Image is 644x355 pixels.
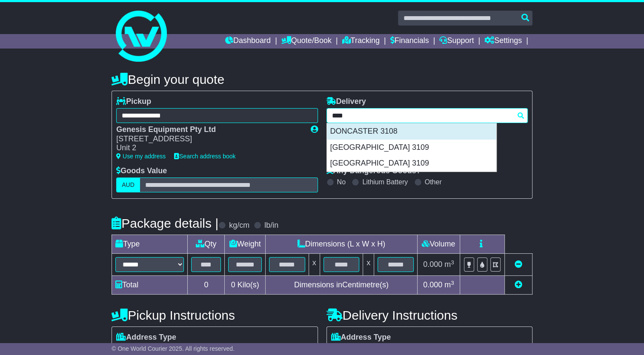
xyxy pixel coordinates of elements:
h4: Begin your quote [112,72,532,86]
span: © One World Courier 2025. All rights reserved. [112,345,235,352]
label: Address Type [116,333,176,342]
a: Dashboard [225,34,271,49]
sup: 3 [451,259,454,266]
td: Total [112,276,188,295]
span: 0 [231,281,235,289]
span: m [444,260,454,269]
div: [GEOGRAPHIC_DATA] 3109 [327,155,496,172]
div: Genesis Equipment Pty Ltd [116,125,302,135]
label: Goods Value [116,166,167,176]
label: AUD [116,177,140,192]
td: Weight [225,235,266,254]
div: [GEOGRAPHIC_DATA] 3109 [327,140,496,156]
span: 0.000 [423,281,442,289]
td: Volume [417,235,460,254]
typeahead: Please provide city [326,108,528,123]
td: Kilo(s) [225,276,266,295]
a: Tracking [342,34,380,49]
td: Dimensions in Centimetre(s) [266,276,418,295]
td: Dimensions (L x W x H) [266,235,418,254]
div: [STREET_ADDRESS] [116,135,302,144]
div: DONCASTER 3108 [327,123,496,140]
a: Add new item [515,281,522,289]
td: 0 [188,276,225,295]
h4: Pickup Instructions [112,308,318,322]
h4: Package details | [112,216,218,230]
div: Unit 2 [116,143,302,153]
a: Remove this item [515,260,522,269]
a: Quote/Book [281,34,332,49]
label: No [337,178,346,186]
a: Financials [390,34,429,49]
span: m [444,281,454,289]
a: Support [439,34,474,49]
td: Qty [188,235,225,254]
a: Use my address [116,153,166,160]
label: Lithium Battery [362,178,408,186]
label: Other [425,178,442,186]
label: Pickup [116,97,151,106]
label: Delivery [326,97,366,106]
td: x [309,254,320,276]
td: Type [112,235,188,254]
h4: Delivery Instructions [326,308,532,322]
label: kg/cm [229,221,249,230]
td: x [363,254,374,276]
label: lb/in [264,221,278,230]
span: 0.000 [423,260,442,269]
a: Settings [484,34,522,49]
a: Search address book [174,153,235,160]
sup: 3 [451,280,454,286]
label: Address Type [331,333,391,342]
